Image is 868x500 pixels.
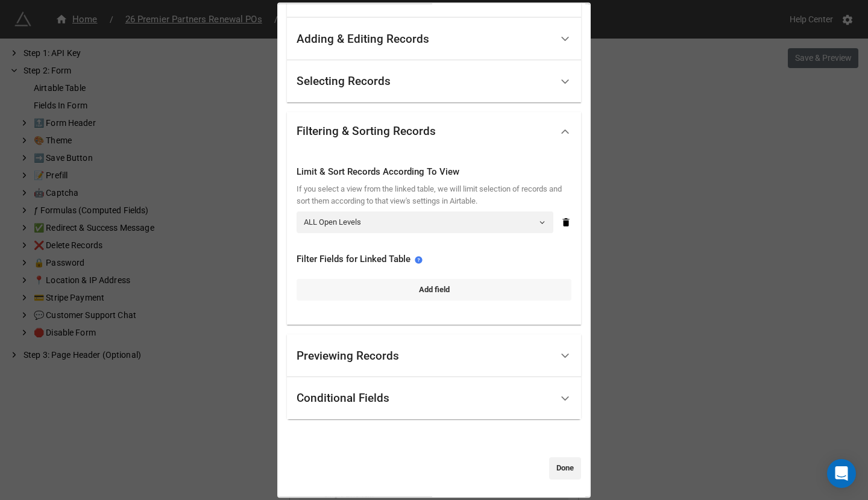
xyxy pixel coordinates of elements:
[287,17,581,60] div: Adding & Editing Records
[297,350,399,362] div: Previewing Records
[297,279,571,301] a: Add field
[549,458,581,480] a: Done
[297,75,391,87] div: Selecting Records
[287,334,581,377] div: Previewing Records
[287,60,581,103] div: Selecting Records
[287,151,581,325] div: Filtering & Sorting Records
[297,211,553,233] a: ALL Open Levels
[297,33,429,45] div: Adding & Editing Records
[287,113,581,151] div: Filtering & Sorting Records
[297,166,571,180] div: Limit & Sort Records According To View
[287,377,581,420] div: Conditional Fields
[297,392,389,404] div: Conditional Fields
[297,252,571,267] div: Filter Fields for Linked Table
[827,459,856,488] div: Open Intercom Messenger
[297,183,571,208] div: If you select a view from the linked table, we will limit selection of records and sort them acco...
[297,126,436,138] div: Filtering & Sorting Records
